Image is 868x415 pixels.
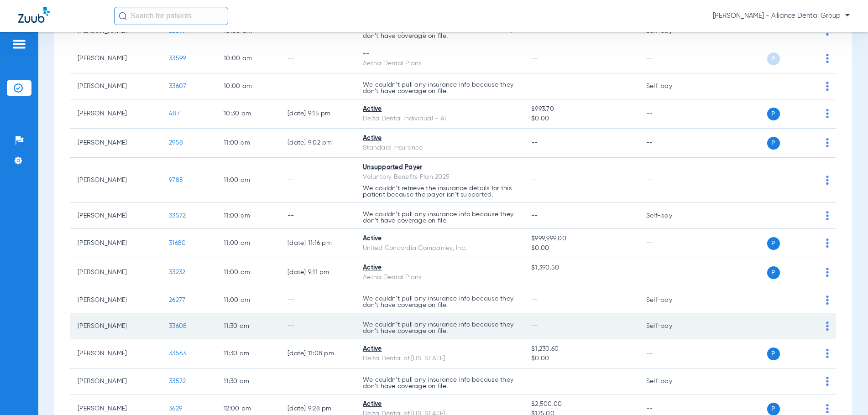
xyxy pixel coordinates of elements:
div: Active [363,399,517,409]
span: 33563 [169,350,186,357]
span: $1,390.50 [531,263,632,273]
td: Self-pay [639,368,701,394]
td: [PERSON_NAME] [70,368,162,394]
span: $993.70 [531,104,632,114]
span: 31680 [169,240,186,246]
span: -- [531,378,538,384]
p: We couldn’t retrieve the insurance details for this patient because the payer isn’t supported. [363,185,517,198]
span: -- [531,297,538,303]
img: group-dot-blue.svg [826,404,829,413]
td: [PERSON_NAME] [70,339,162,368]
div: Active [363,234,517,244]
div: United Concordia Companies, Inc. [363,244,517,253]
td: [DATE] 9:15 PM [280,99,356,129]
input: Search for patients [114,7,228,25]
td: 11:00 AM [216,129,280,158]
div: Active [363,263,517,273]
span: -- [531,28,538,34]
span: 26277 [169,297,185,303]
td: [PERSON_NAME] [70,313,162,339]
td: [PERSON_NAME] [70,44,162,73]
img: group-dot-blue.svg [826,268,829,277]
span: 33572 [169,378,186,384]
td: -- [280,368,356,394]
td: Self-pay [639,313,701,339]
td: 11:00 AM [216,229,280,258]
td: 11:00 AM [216,158,280,203]
span: 33572 [169,213,186,219]
td: -- [639,44,701,73]
span: 3629 [169,405,182,412]
span: 33607 [169,83,186,89]
td: [DATE] 11:16 PM [280,229,356,258]
img: Search Icon [119,12,127,20]
div: Active [363,134,517,143]
span: -- [531,55,538,62]
td: 11:00 AM [216,287,280,313]
div: Aetna Dental Plans [363,59,517,68]
span: -- [531,213,538,219]
span: $999,999.00 [531,234,632,244]
td: 10:00 AM [216,73,280,99]
span: 33597 [169,28,186,34]
img: group-dot-blue.svg [826,377,829,386]
img: hamburger-icon [12,39,26,50]
div: Aetna Dental Plans [363,273,517,282]
img: group-dot-blue.svg [826,349,829,358]
td: -- [280,287,356,313]
p: We couldn’t pull any insurance info because they don’t have coverage on file. [363,211,517,224]
img: group-dot-blue.svg [826,176,829,185]
span: 33608 [169,323,187,329]
img: group-dot-blue.svg [826,322,829,331]
td: [PERSON_NAME] [70,99,162,129]
span: $1,230.60 [531,344,632,354]
td: -- [639,339,701,368]
span: $0.00 [531,244,632,253]
td: 11:00 AM [216,203,280,229]
span: P [767,108,780,120]
td: [DATE] 9:11 PM [280,258,356,287]
p: We couldn’t pull any insurance info because they don’t have coverage on file. [363,26,517,39]
p: We couldn’t pull any insurance info because they don’t have coverage on file. [363,377,517,389]
td: [PERSON_NAME] [70,203,162,229]
span: -- [531,140,538,146]
span: 9785 [169,177,183,183]
td: -- [280,44,356,73]
td: [PERSON_NAME] [70,158,162,203]
td: Self-pay [639,73,701,99]
img: group-dot-blue.svg [826,211,829,220]
td: -- [280,313,356,339]
span: 2958 [169,140,183,146]
td: -- [639,258,701,287]
span: -- [531,83,538,89]
span: 33599 [169,55,186,62]
td: 10:30 AM [216,99,280,129]
span: P [767,348,780,360]
td: [DATE] 11:08 PM [280,339,356,368]
img: group-dot-blue.svg [826,54,829,63]
span: P [767,52,780,65]
div: Active [363,104,517,114]
td: Self-pay [639,203,701,229]
td: Self-pay [639,287,701,313]
span: 33232 [169,269,185,275]
td: 11:30 AM [216,339,280,368]
span: 487 [169,110,180,117]
td: [PERSON_NAME] [70,287,162,313]
span: $0.00 [531,114,632,124]
span: -- [531,177,538,183]
div: Standard Insurance [363,143,517,153]
img: group-dot-blue.svg [826,138,829,147]
td: -- [280,203,356,229]
td: -- [280,73,356,99]
td: [DATE] 9:02 PM [280,129,356,158]
div: Unsupported Payer [363,163,517,172]
span: $0.00 [531,354,632,363]
td: -- [280,158,356,203]
span: P [767,137,780,150]
td: -- [639,129,701,158]
div: Delta Dental Individual - AI [363,114,517,124]
p: We couldn’t pull any insurance info because they don’t have coverage on file. [363,296,517,308]
td: [PERSON_NAME] [70,73,162,99]
img: group-dot-blue.svg [826,296,829,305]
